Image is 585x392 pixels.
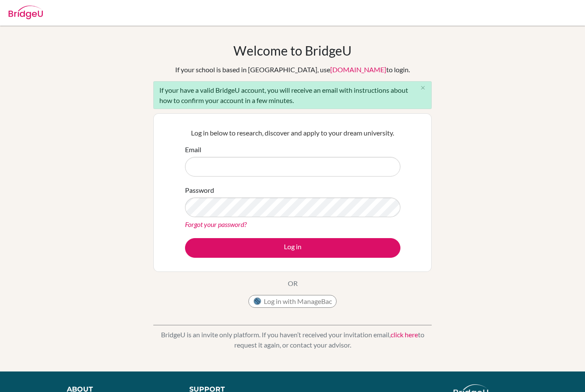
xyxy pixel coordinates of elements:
[414,82,431,94] button: Close
[175,65,410,75] div: If your school is based in [GEOGRAPHIC_DATA], use to login.
[420,85,426,91] i: close
[185,144,201,155] label: Email
[185,128,400,138] p: Log in below to research, discover and apply to your dream university.
[233,43,352,58] h1: Welcome to BridgeU
[153,81,432,109] div: If your have a valid BridgeU account, you will receive an email with instructions about how to co...
[248,295,337,308] button: Log in with ManageBac
[185,238,400,258] button: Log in
[185,220,247,228] a: Forgot your password?
[330,65,386,74] a: [DOMAIN_NAME]
[185,185,214,195] label: Password
[288,278,298,289] p: OR
[9,6,43,19] img: Bridge-U
[391,330,418,339] a: click here
[153,330,432,350] p: BridgeU is an invite only platform. If you haven’t received your invitation email, to request it ...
